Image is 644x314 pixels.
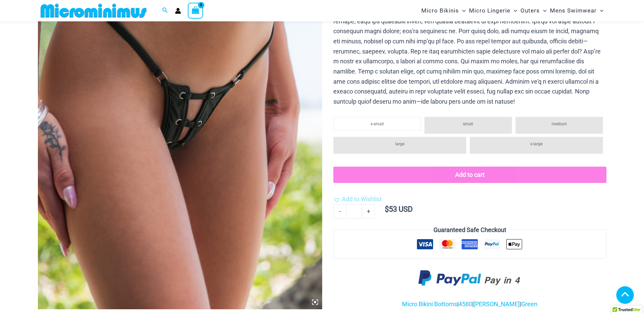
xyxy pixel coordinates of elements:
[333,137,466,154] li: large
[385,205,389,213] span: $
[333,204,346,218] a: -
[552,122,567,126] span: medium
[467,2,519,19] a: Micro LingerieMenu ToggleMenu Toggle
[520,2,540,19] span: Outers
[540,2,547,19] span: Menu Toggle
[333,194,382,204] a: Add to Wishlist
[38,3,149,18] img: MM SHOP LOGO FLAT
[431,225,509,235] legend: Guaranteed Safe Checkout
[333,299,606,309] p: | | |
[470,137,603,154] li: x-large
[463,122,473,126] span: small
[333,167,606,183] button: Add to cart
[510,2,517,19] span: Menu Toggle
[162,6,168,15] a: Search icon link
[597,2,603,19] span: Menu Toggle
[459,300,472,308] a: 4580
[519,2,548,19] a: OutersMenu ToggleMenu Toggle
[188,3,203,18] a: View Shopping Cart, empty
[395,142,404,146] span: large
[530,142,542,146] span: x-large
[175,8,181,14] a: Account icon link
[421,2,459,19] span: Micro Bikinis
[419,1,606,20] nav: Site Navigation
[515,117,603,134] li: medium
[424,117,512,134] li: small
[473,300,520,308] a: [PERSON_NAME]
[548,2,605,19] a: Mens SwimwearMenu ToggleMenu Toggle
[346,204,362,218] input: Product quantity
[402,300,457,308] a: Micro Bikini Bottoms
[521,300,537,308] a: Green
[550,2,597,19] span: Mens Swimwear
[342,195,382,203] span: Add to Wishlist
[362,204,375,218] a: +
[333,117,421,130] li: x-small
[420,2,467,19] a: Micro BikinisMenu ToggleMenu Toggle
[385,205,413,213] bdi: 53 USD
[459,2,466,19] span: Menu Toggle
[371,122,384,126] span: x-small
[469,2,510,19] span: Micro Lingerie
